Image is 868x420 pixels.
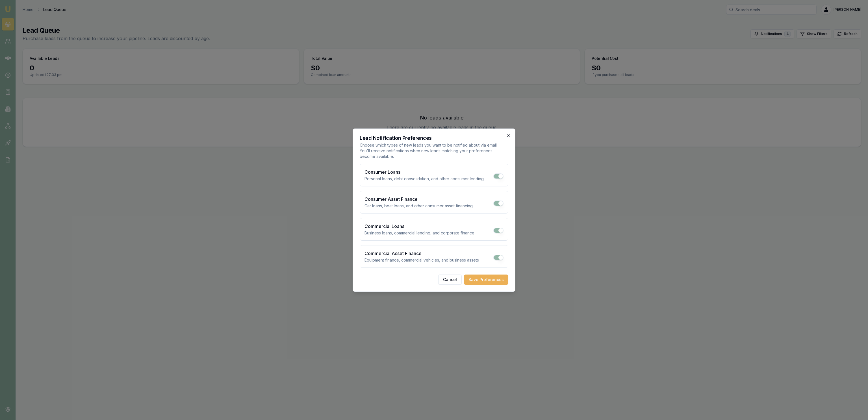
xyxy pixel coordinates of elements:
button: Cancel [438,275,462,285]
label: Commercial Asset Finance [364,251,422,256]
label: Consumer Asset Finance [364,196,418,202]
p: Personal loans, debt consolidation, and other consumer lending [364,176,484,182]
label: Consumer Loans [364,169,400,175]
button: Save Preferences [464,275,508,285]
h2: Lead Notification Preferences [360,136,508,141]
p: Choose which types of new leads you want to be notified about via email. You'll receive notificat... [360,142,508,159]
p: Car loans, boat loans, and other consumer asset financing [364,203,473,209]
button: Toggle Commercial Loans notifications [493,228,504,233]
label: Commercial Loans [364,223,404,229]
p: Business loans, commercial lending, and corporate finance [364,230,474,236]
p: Equipment finance, commercial vehicles, and business assets [364,257,479,263]
button: Toggle Consumer Loans notifications [493,173,504,179]
button: Toggle Consumer Asset Finance notifications [493,201,504,206]
button: Toggle Commercial Asset Finance notifications [493,255,504,260]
